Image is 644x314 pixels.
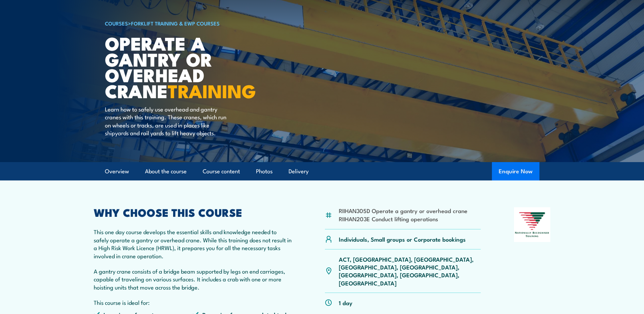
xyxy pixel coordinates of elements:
h2: WHY CHOOSE THIS COURSE [94,207,292,217]
a: Photos [256,162,273,180]
strong: TRAINING [168,76,256,104]
li: RIIHAN203E Conduct lifting operations [339,215,467,223]
p: This one day course develops the essential skills and knowledge needed to safely operate a gantry... [94,228,292,260]
p: Learn how to safely use overhead and gantry cranes with this training. These cranes, which run on... [105,105,229,137]
h6: > [105,19,273,27]
img: Nationally Recognised Training logo. [514,207,551,242]
li: RIIHAN305D Operate a gantry or overhead crane [339,207,467,214]
h1: Operate a Gantry or Overhead Crane [105,35,273,99]
button: Enquire Now [492,162,539,180]
p: Individuals, Small groups or Corporate bookings [339,235,466,243]
a: Overview [105,162,129,180]
p: ACT, [GEOGRAPHIC_DATA], [GEOGRAPHIC_DATA], [GEOGRAPHIC_DATA], [GEOGRAPHIC_DATA], [GEOGRAPHIC_DATA... [339,255,481,287]
a: COURSES [105,19,128,27]
p: A gantry crane consists of a bridge beam supported by legs on end carriages, capable of traveling... [94,267,292,291]
a: Forklift Training & EWP Courses [131,19,220,27]
p: This course is ideal for: [94,298,292,306]
p: 1 day [339,299,352,307]
a: About the course [145,162,187,180]
a: Course content [203,162,240,180]
a: Delivery [289,162,309,180]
